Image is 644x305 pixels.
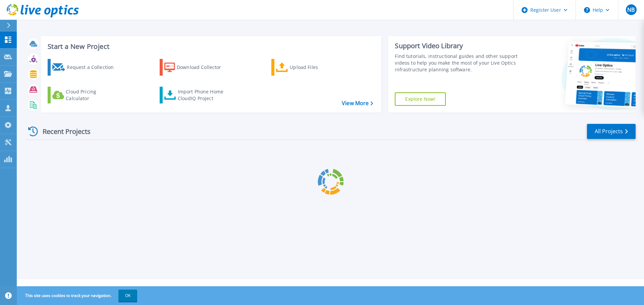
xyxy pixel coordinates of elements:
[342,100,373,106] a: View More
[177,61,230,74] div: Download Collector
[66,88,119,102] div: Cloud Pricing Calculator
[48,87,122,103] a: Cloud Pricing Calculator
[395,92,446,106] a: Explore Now!
[26,123,100,140] div: Recent Projects
[395,53,521,73] div: Find tutorials, instructional guides and other support videos to help you make the most of your L...
[178,88,230,102] div: Import Phone Home CloudIQ Project
[395,42,521,50] div: Support Video Library
[67,61,120,74] div: Request a Collection
[48,59,122,76] a: Request a Collection
[271,59,346,76] a: Upload Files
[118,290,137,302] button: OK
[627,7,635,12] span: NB
[290,61,343,74] div: Upload Files
[587,124,636,139] a: All Projects
[160,59,234,76] a: Download Collector
[18,290,137,302] span: This site uses cookies to track your navigation.
[48,43,373,50] h3: Start a New Project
